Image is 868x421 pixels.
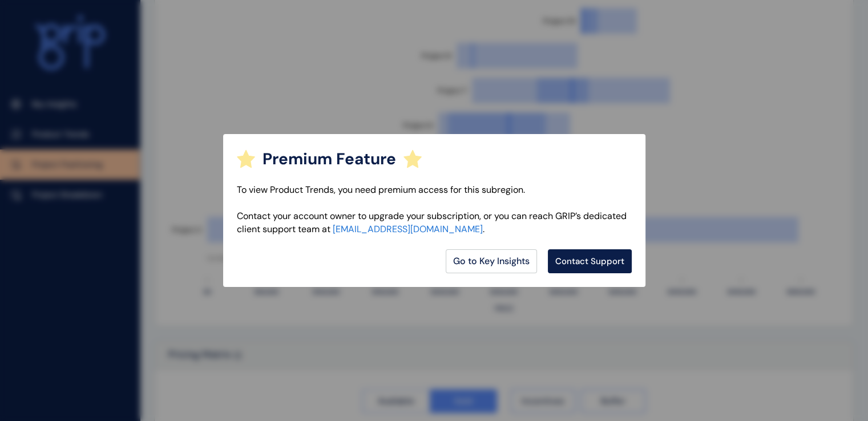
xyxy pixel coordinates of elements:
[333,223,483,235] a: [EMAIL_ADDRESS][DOMAIN_NAME]
[446,249,537,273] a: Go to Key Insights
[548,249,631,273] a: Contact Support
[237,210,632,236] p: Contact your account owner to upgrade your subscription, or you can reach GRIP’s dedicated client...
[263,148,396,170] h3: Premium Feature
[237,184,632,196] p: To view Product Trends, you need premium access for this subregion.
